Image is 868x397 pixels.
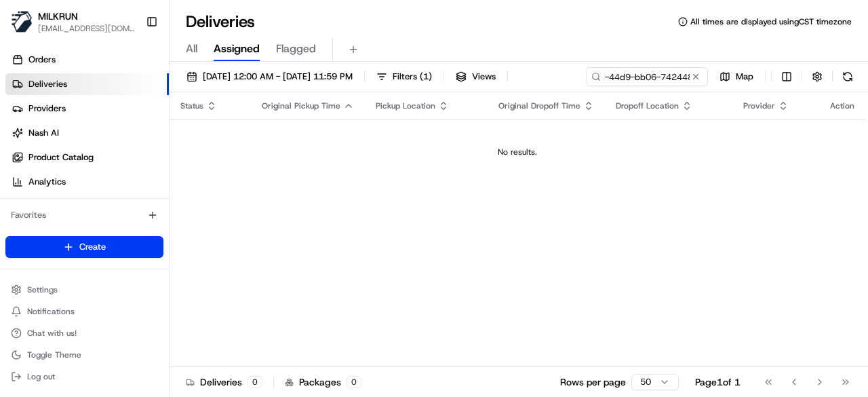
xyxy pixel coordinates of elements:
a: Analytics [5,171,169,193]
div: 0 [347,376,361,388]
span: Settings [27,284,58,295]
button: Refresh [838,67,857,86]
span: Analytics [28,176,66,188]
a: Providers [5,98,169,119]
button: [DATE] 12:00 AM - [DATE] 11:59 PM [180,67,359,86]
span: Orders [28,54,56,66]
button: MILKRUNMILKRUN[EMAIL_ADDRESS][DOMAIN_NAME] [5,5,140,38]
button: Chat with us! [5,324,163,343]
span: Product Catalog [28,151,94,164]
button: Settings [5,280,163,299]
button: Log out [5,367,163,386]
div: Action [830,100,854,111]
button: Toggle Theme [5,345,163,364]
p: Rows per page [560,375,626,389]
span: Assigned [214,41,260,57]
button: MILKRUN [38,10,78,23]
div: 0 [248,376,262,388]
span: All [186,41,197,57]
span: ( 1 ) [420,71,432,83]
span: Toggle Theme [27,349,81,360]
span: Deliveries [28,78,67,90]
span: Chat with us! [27,328,77,339]
span: Providers [28,102,66,115]
div: No results. [175,147,860,157]
h1: Deliveries [186,11,255,33]
span: Status [180,100,203,111]
a: Product Catalog [5,147,169,168]
span: Filters [393,71,432,83]
a: Orders [5,49,169,71]
input: Type to search [586,67,708,86]
span: Pickup Location [376,100,435,111]
span: Original Dropoff Time [498,100,580,111]
span: All times are displayed using CST timezone [690,16,852,27]
span: Views [472,71,496,83]
span: Original Pickup Time [262,100,340,111]
span: Create [79,241,106,253]
button: [EMAIL_ADDRESS][DOMAIN_NAME] [38,23,135,34]
span: Log out [27,371,55,382]
button: Filters(1) [370,67,438,86]
a: Deliveries [5,73,169,95]
button: Views [450,67,502,86]
div: Deliveries [186,375,262,389]
div: Favorites [5,204,163,226]
div: Packages [285,375,361,389]
button: Notifications [5,302,163,321]
span: Provider [743,100,775,111]
img: MILKRUN [11,11,33,33]
span: Flagged [276,41,316,57]
span: Nash AI [28,127,59,139]
span: Map [736,71,753,83]
button: Map [713,67,759,86]
div: Page 1 of 1 [695,375,741,389]
span: [DATE] 12:00 AM - [DATE] 11:59 PM [203,71,353,83]
span: Notifications [27,306,75,317]
a: Nash AI [5,122,169,144]
span: Dropoff Location [616,100,679,111]
button: Create [5,236,163,258]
